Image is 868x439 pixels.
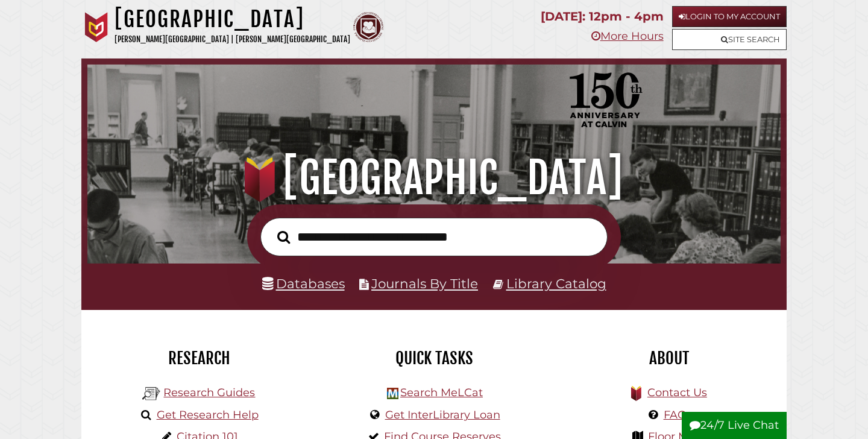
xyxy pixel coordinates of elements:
[353,12,383,42] img: Calvin Theological Seminary
[262,276,345,291] a: Databases
[400,386,483,399] a: Search MeLCat
[387,388,398,399] img: Hekman Library Logo
[385,408,500,422] a: Get InterLibrary Loan
[163,386,255,399] a: Research Guides
[277,230,290,244] i: Search
[157,408,259,422] a: Get Research Help
[541,6,664,27] p: [DATE]: 12pm - 4pm
[591,30,664,43] a: More Hours
[90,348,307,368] h2: Research
[142,385,160,403] img: Hekman Library Logo
[115,33,350,46] p: [PERSON_NAME][GEOGRAPHIC_DATA] | [PERSON_NAME][GEOGRAPHIC_DATA]
[647,386,707,399] a: Contact Us
[672,29,787,50] a: Site Search
[115,6,350,33] h1: [GEOGRAPHIC_DATA]
[101,151,768,204] h1: [GEOGRAPHIC_DATA]
[664,408,692,422] a: FAQs
[371,276,478,291] a: Journals By Title
[271,227,296,247] button: Search
[672,6,787,27] a: Login to My Account
[81,12,112,42] img: Calvin University
[506,276,606,291] a: Library Catalog
[325,348,542,368] h2: Quick Tasks
[561,348,778,368] h2: About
